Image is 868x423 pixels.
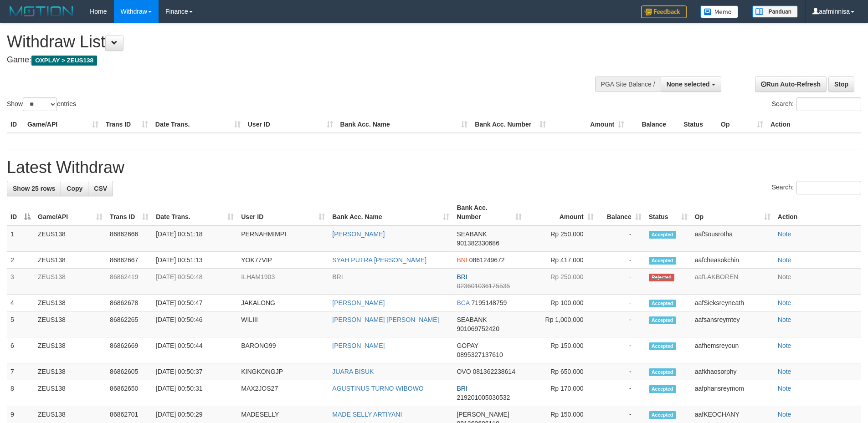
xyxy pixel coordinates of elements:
[772,181,861,194] label: Search:
[597,225,645,252] td: -
[7,295,34,311] td: 4
[106,337,152,363] td: 86862669
[152,225,237,252] td: [DATE] 00:51:18
[597,269,645,295] td: -
[332,368,374,375] a: JUARA BISUK
[237,311,329,337] td: WILIII
[94,185,107,192] span: CSV
[641,5,687,18] img: Feedback.jpg
[778,385,791,392] a: Note
[597,311,645,337] td: -
[649,316,676,324] span: Accepted
[7,225,34,252] td: 1
[34,269,106,295] td: ZEUS138
[469,256,505,264] span: Copy 0861249672 to clipboard
[152,295,237,311] td: [DATE] 00:50:47
[667,81,710,88] span: None selected
[525,380,597,406] td: Rp 170,000
[13,185,55,192] span: Show 25 rows
[691,295,774,311] td: aafSieksreyneath
[237,252,329,269] td: YOK77VIP
[457,230,487,238] span: SEABANK
[691,199,774,225] th: Op: activate to sort column ascending
[7,5,76,18] img: MOTION_logo.png
[152,363,237,380] td: [DATE] 00:50:37
[767,116,861,133] th: Action
[778,299,791,306] a: Note
[525,269,597,295] td: Rp 250,000
[7,56,570,65] h4: Game:
[778,342,791,349] a: Note
[7,363,34,380] td: 7
[457,256,467,264] span: BNI
[649,257,676,265] span: Accepted
[457,325,499,332] span: Copy 901069752420 to clipboard
[525,337,597,363] td: Rp 150,000
[7,97,76,111] label: Show entries
[597,252,645,269] td: -
[7,158,861,177] h1: Latest Withdraw
[796,97,861,111] input: Search:
[661,76,721,92] button: None selected
[796,181,861,194] input: Search:
[34,252,106,269] td: ZEUS138
[473,368,515,375] span: Copy 081362238614 to clipboard
[7,33,570,51] h1: Withdraw List
[457,282,510,290] span: Copy 023601036175535 to clipboard
[778,368,791,375] a: Note
[828,76,854,92] a: Stop
[106,295,152,311] td: 86862678
[525,363,597,380] td: Rp 650,000
[752,5,798,18] img: panduan.png
[152,116,244,133] th: Date Trans.
[61,181,88,196] a: Copy
[34,311,106,337] td: ZEUS138
[34,199,106,225] th: Game/API: activate to sort column ascending
[7,252,34,269] td: 2
[106,199,152,225] th: Trans ID: activate to sort column ascending
[778,316,791,323] a: Note
[525,295,597,311] td: Rp 100,000
[106,252,152,269] td: 86862667
[34,337,106,363] td: ZEUS138
[237,225,329,252] td: PERNAHMIMPI
[237,380,329,406] td: MAX2JOS27
[453,199,525,225] th: Bank Acc. Number: activate to sort column ascending
[457,299,469,306] span: BCA
[525,252,597,269] td: Rp 417,000
[457,368,471,375] span: OVO
[332,230,385,238] a: [PERSON_NAME]
[774,199,861,225] th: Action
[717,116,767,133] th: Op
[237,199,329,225] th: User ID: activate to sort column ascending
[691,225,774,252] td: aafSousrotha
[649,342,676,350] span: Accepted
[597,199,645,225] th: Balance: activate to sort column ascending
[457,351,503,358] span: Copy 0895327137610 to clipboard
[34,380,106,406] td: ZEUS138
[457,316,487,323] span: SEABANK
[332,256,426,264] a: SYAH PUTRA [PERSON_NAME]
[457,394,510,401] span: Copy 219201005030532 to clipboard
[7,269,34,295] td: 3
[691,311,774,337] td: aafsansreymtey
[337,116,472,133] th: Bank Acc. Name
[332,411,402,418] a: MADE SELLY ARTIYANI
[700,5,739,18] img: Button%20Memo.svg
[34,225,106,252] td: ZEUS138
[457,342,478,349] span: GOPAY
[332,299,385,306] a: [PERSON_NAME]
[595,76,661,92] div: PGA Site Balance /
[471,116,550,133] th: Bank Acc. Number
[597,295,645,311] td: -
[24,116,102,133] th: Game/API
[7,181,61,196] a: Show 25 rows
[680,116,717,133] th: Status
[471,299,507,306] span: Copy 7195148759 to clipboard
[525,225,597,252] td: Rp 250,000
[237,295,329,311] td: JAKALONG
[649,274,674,281] span: Rejected
[628,116,680,133] th: Balance
[778,411,791,418] a: Note
[649,411,676,419] span: Accepted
